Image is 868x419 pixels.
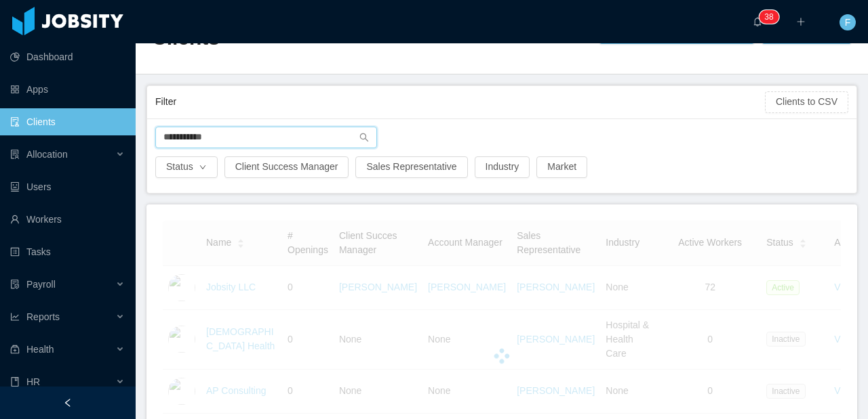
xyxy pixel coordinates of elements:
button: Sales Representative [355,156,467,178]
button: Client Success Manager [224,156,349,178]
a: icon: pie-chartDashboard [10,43,125,70]
button: Statusicon: down [155,156,218,178]
a: icon: userWorkers [10,206,125,233]
p: 8 [769,10,774,24]
span: Payroll [26,279,56,290]
div: Filter [155,89,765,114]
button: Industry [475,156,530,178]
sup: 38 [759,10,778,24]
i: icon: solution [10,150,20,159]
p: 3 [764,10,769,24]
i: icon: file-protect [10,280,20,289]
a: icon: robotUsers [10,173,125,200]
a: icon: auditClients [10,108,125,135]
button: Clients to CSV [765,91,848,113]
a: icon: appstoreApps [10,76,125,103]
i: icon: plus [796,17,806,26]
span: Reports [26,311,60,322]
span: F [845,14,851,30]
i: icon: book [10,377,20,387]
i: icon: search [359,133,369,142]
i: icon: medicine-box [10,345,20,354]
i: icon: bell [753,17,762,26]
span: Allocation [26,149,68,160]
span: HR [26,376,40,387]
span: Health [26,344,54,355]
button: Market [536,156,587,178]
i: icon: line-chart [10,312,20,322]
a: icon: profileTasks [10,238,125,265]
